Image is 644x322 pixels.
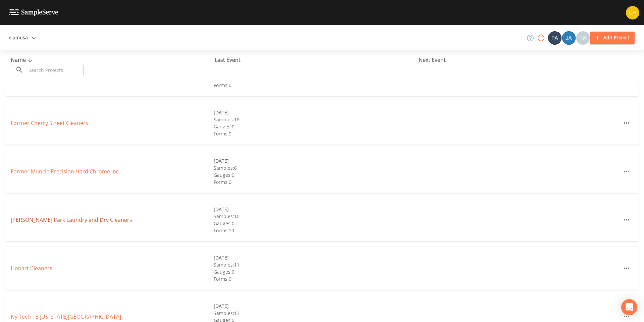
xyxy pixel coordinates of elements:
button: Add Project [590,32,635,44]
div: [DATE] [214,254,417,261]
img: 642d39ac0e0127a36d8cdbc932160316 [548,31,561,45]
div: Samples: 18 [214,116,417,123]
div: [DATE] [214,303,417,310]
div: Next Event [419,56,623,64]
button: elamusa [6,32,39,44]
div: +8 [576,31,590,45]
div: Forms: 0 [214,275,417,282]
div: Samples: 6 [214,164,417,171]
div: Last Event [215,56,419,64]
div: [DATE] [214,206,417,213]
div: Samples: 11 [214,261,417,268]
div: [DATE] [214,157,417,164]
a: Former Cherry Street Cleaners [11,119,88,127]
a: Ivy Tech - E [US_STATE][GEOGRAPHIC_DATA] [11,313,121,320]
div: Forms: 0 [214,82,417,89]
img: logo [9,9,58,16]
div: Forms: 10 [214,227,417,234]
div: Gauges: 0 [214,268,417,275]
div: Samples: 13 [214,310,417,317]
div: Gauges: 0 [214,123,417,130]
span: Name [11,56,34,64]
a: Hobart Cleaners [11,265,52,272]
input: Search Projects [26,64,84,76]
div: Gauges: 0 [214,171,417,178]
div: Patrick Caulfield [548,31,562,45]
img: de60428fbf029cf3ba8fe1992fc15c16 [562,31,576,45]
div: Samples: 10 [214,213,417,220]
div: James Patrick Hogan [562,31,576,45]
img: d86ae1ecdc4518aa9066df4dc24f587e [626,6,639,19]
div: Gauges: 0 [214,220,417,227]
div: Forms: 0 [214,130,417,137]
div: Open Intercom Messenger [621,299,637,315]
a: Former Muncie Precision Hard Chrome Inc. [11,168,120,175]
div: Forms: 0 [214,178,417,186]
a: [PERSON_NAME] Park Laundry and Dry Cleaners [11,216,132,224]
div: [DATE] [214,109,417,116]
